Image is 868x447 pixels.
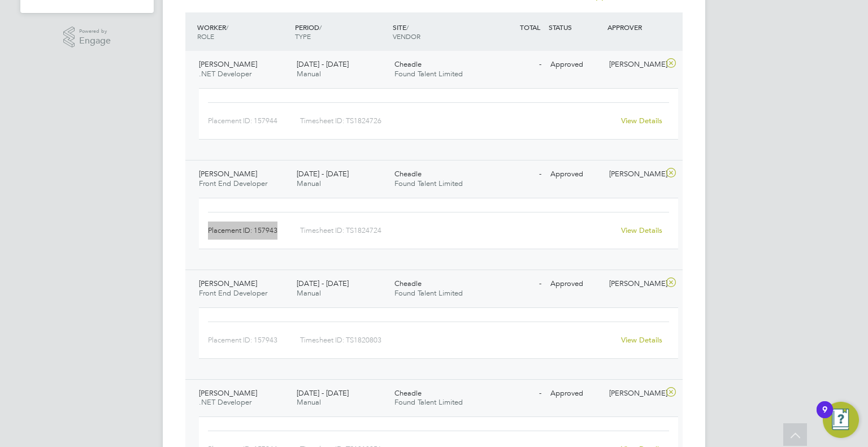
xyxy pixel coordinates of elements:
[297,288,321,298] span: Manual
[226,23,228,32] span: /
[487,55,546,74] div: -
[63,27,111,48] a: Powered byEngage
[79,36,111,46] span: Engage
[199,388,257,398] span: [PERSON_NAME]
[605,384,663,403] div: [PERSON_NAME]
[199,59,257,69] span: [PERSON_NAME]
[823,402,859,438] button: Open Resource Center, 9 new notifications
[199,288,267,298] span: Front End Developer
[194,17,292,46] div: WORKER
[297,397,321,407] span: Manual
[394,279,422,288] span: Cheadle
[605,55,663,74] div: [PERSON_NAME]
[199,397,251,407] span: .NET Developer
[199,179,267,188] span: Front End Developer
[297,279,349,288] span: [DATE] - [DATE]
[197,32,214,41] span: ROLE
[199,169,257,179] span: [PERSON_NAME]
[319,23,322,32] span: /
[621,116,662,125] a: View Details
[546,384,605,403] div: Approved
[394,288,463,298] span: Found Talent Limited
[208,222,300,240] div: Placement ID: 157943
[297,179,321,188] span: Manual
[487,275,546,293] div: -
[300,112,614,130] div: Timesheet ID: TS1824726
[394,69,463,79] span: Found Talent Limited
[487,165,546,184] div: -
[822,410,827,424] div: 9
[390,17,488,46] div: SITE
[621,225,662,235] a: View Details
[199,279,257,288] span: [PERSON_NAME]
[199,69,251,79] span: .NET Developer
[546,165,605,184] div: Approved
[295,32,311,41] span: TYPE
[394,397,463,407] span: Found Talent Limited
[297,169,349,179] span: [DATE] - [DATE]
[394,59,422,69] span: Cheadle
[406,23,409,32] span: /
[208,112,300,130] div: Placement ID: 157944
[605,17,663,37] div: APPROVER
[393,32,420,41] span: VENDOR
[394,169,422,179] span: Cheadle
[605,165,663,184] div: [PERSON_NAME]
[79,27,111,36] span: Powered by
[546,275,605,293] div: Approved
[394,388,422,398] span: Cheadle
[292,17,390,46] div: PERIOD
[605,275,663,293] div: [PERSON_NAME]
[487,384,546,403] div: -
[621,335,662,345] a: View Details
[546,55,605,74] div: Approved
[300,222,614,240] div: Timesheet ID: TS1824724
[300,331,614,349] div: Timesheet ID: TS1820803
[208,331,300,349] div: Placement ID: 157943
[394,179,463,188] span: Found Talent Limited
[297,388,349,398] span: [DATE] - [DATE]
[546,17,605,37] div: STATUS
[520,23,540,32] span: TOTAL
[297,69,321,79] span: Manual
[297,59,349,69] span: [DATE] - [DATE]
